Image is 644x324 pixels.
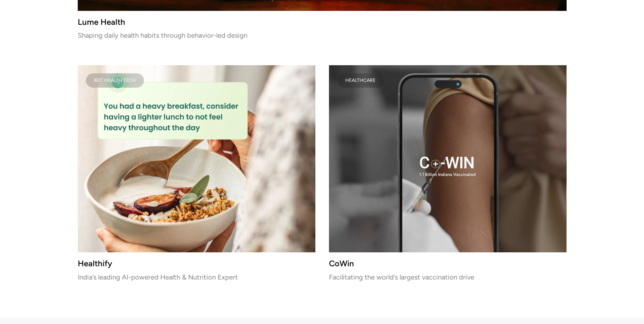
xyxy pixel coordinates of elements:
[329,65,567,280] a: HEALTHCARECoWinFacilitating the world’s largest vaccination drive
[329,274,567,279] p: Facilitating the world’s largest vaccination drive
[94,79,136,82] div: B2C Health Tech
[345,79,375,82] div: HEALTHCARE
[329,260,567,266] h3: CoWin
[78,65,315,280] a: B2C Health TechHealthifyIndia’s leading AI-powered Health & Nutrition Expert
[78,19,567,25] h3: Lume Health
[78,260,315,266] h3: Healthify
[78,274,315,279] p: India’s leading AI-powered Health & Nutrition Expert
[78,33,567,38] p: Shaping daily health habits through behavior-led design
